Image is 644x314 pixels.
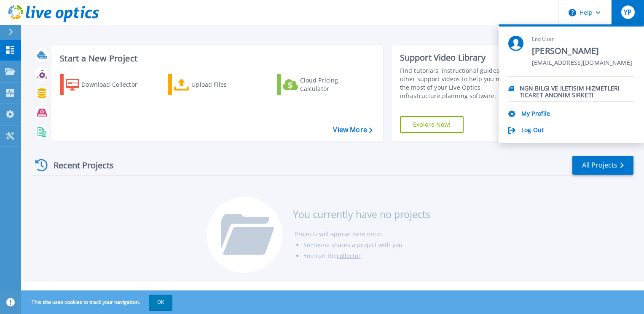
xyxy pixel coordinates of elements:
[521,110,550,118] a: My Profile
[149,295,172,310] button: OK
[572,156,633,175] a: All Projects
[400,52,521,63] div: Support Video Library
[520,85,634,93] p: NGN BILGI VE ILETISIM HIZMETLERI TICARET ANONIM SIRKETI
[303,239,430,250] li: Someone shares a project with you
[333,126,372,134] a: View More
[295,229,430,239] li: Projects will appear here once:
[532,45,632,57] span: [PERSON_NAME]
[60,74,154,95] a: Download Collector
[521,127,544,135] a: Log Out
[32,155,125,176] div: Recent Projects
[400,67,521,100] div: Find tutorials, instructional guides and other support videos to help you make the most of your L...
[81,76,149,93] div: Download Collector
[293,210,430,219] h3: You currently have no projects
[624,9,632,16] span: YP
[23,295,172,310] span: This site uses cookies to track your navigation.
[168,74,262,95] a: Upload Files
[277,74,371,95] a: Cloud Pricing Calculator
[303,250,430,261] li: You run the
[532,36,632,43] span: End User
[60,54,372,63] h3: Start a New Project
[532,59,632,67] span: [EMAIL_ADDRESS][DOMAIN_NAME]
[191,76,259,93] div: Upload Files
[337,252,361,260] a: collector
[400,116,464,133] a: Explore Now!
[300,76,368,93] div: Cloud Pricing Calculator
